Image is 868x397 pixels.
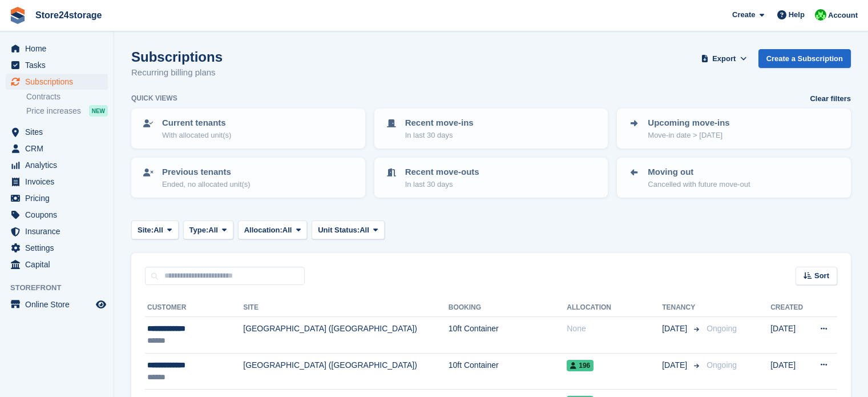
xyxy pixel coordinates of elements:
[25,174,94,190] span: Invoices
[618,159,850,197] a: Moving out Cancelled with future move-out
[25,190,94,206] span: Pricing
[89,105,108,117] div: NEW
[405,179,479,190] p: In last 30 days
[6,57,108,73] a: menu
[6,174,108,190] a: menu
[706,360,737,370] span: Ongoing
[183,220,233,239] button: Type: All
[770,353,809,390] td: [DATE]
[6,74,108,90] a: menu
[814,270,829,282] span: Sort
[25,240,94,256] span: Settings
[162,179,251,190] p: Ended, no allocated unit(s)
[6,296,108,312] a: menu
[648,179,750,190] p: Cancelled with future move-out
[243,299,448,317] th: Site
[6,141,108,157] a: menu
[360,224,369,236] span: All
[815,9,826,21] img: Tracy Harper
[131,66,223,79] p: Recurring billing plans
[26,91,108,102] a: Contracts
[648,130,729,141] p: Move-in date > [DATE]
[25,207,94,223] span: Coupons
[732,9,755,21] span: Create
[162,117,231,130] p: Current tenants
[138,224,154,236] span: Site:
[25,41,94,57] span: Home
[25,141,94,157] span: CRM
[699,49,749,68] button: Export
[6,157,108,173] a: menu
[189,224,209,236] span: Type:
[662,299,702,317] th: Tenancy
[6,190,108,206] a: menu
[770,317,809,354] td: [DATE]
[567,299,662,317] th: Allocation
[244,224,282,236] span: Allocation:
[662,359,689,371] span: [DATE]
[132,110,364,147] a: Current tenants With allocated unit(s)
[145,299,243,317] th: Customer
[282,224,292,236] span: All
[94,298,108,311] a: Preview store
[318,224,360,236] span: Unit Status:
[405,130,474,141] p: In last 30 days
[31,6,107,25] a: Store24storage
[770,299,809,317] th: Created
[25,74,94,90] span: Subscriptions
[6,223,108,239] a: menu
[828,10,858,21] span: Account
[154,224,163,236] span: All
[26,105,108,117] a: Price increases NEW
[10,282,114,294] span: Storefront
[758,49,851,68] a: Create a Subscription
[162,166,251,179] p: Previous tenants
[243,353,448,390] td: [GEOGRAPHIC_DATA] ([GEOGRAPHIC_DATA])
[405,166,479,179] p: Recent move-outs
[789,9,805,21] span: Help
[6,207,108,223] a: menu
[131,220,179,239] button: Site: All
[6,41,108,57] a: menu
[405,117,474,130] p: Recent move-ins
[449,299,567,317] th: Booking
[243,317,448,354] td: [GEOGRAPHIC_DATA] ([GEOGRAPHIC_DATA])
[567,360,594,371] span: 196
[648,117,729,130] p: Upcoming move-ins
[567,323,662,335] div: None
[662,323,689,335] span: [DATE]
[131,93,177,103] h6: Quick views
[25,157,94,173] span: Analytics
[810,93,851,105] a: Clear filters
[6,256,108,272] a: menu
[162,130,231,141] p: With allocated unit(s)
[208,224,218,236] span: All
[26,106,81,117] span: Price increases
[312,220,384,239] button: Unit Status: All
[618,110,850,147] a: Upcoming move-ins Move-in date > [DATE]
[9,7,26,24] img: stora-icon-8386f47178a22dfd0bd8f6a31ec36ba5ce8667c1dd55bd0f319d3a0aa187defe.svg
[712,53,736,65] span: Export
[706,324,737,333] span: Ongoing
[132,159,364,197] a: Previous tenants Ended, no allocated unit(s)
[25,57,94,73] span: Tasks
[376,159,607,197] a: Recent move-outs In last 30 days
[131,49,223,65] h1: Subscriptions
[25,223,94,239] span: Insurance
[6,124,108,140] a: menu
[25,256,94,272] span: Capital
[449,317,567,354] td: 10ft Container
[25,124,94,140] span: Sites
[25,296,94,312] span: Online Store
[648,166,750,179] p: Moving out
[6,240,108,256] a: menu
[376,110,607,147] a: Recent move-ins In last 30 days
[238,220,308,239] button: Allocation: All
[449,353,567,390] td: 10ft Container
